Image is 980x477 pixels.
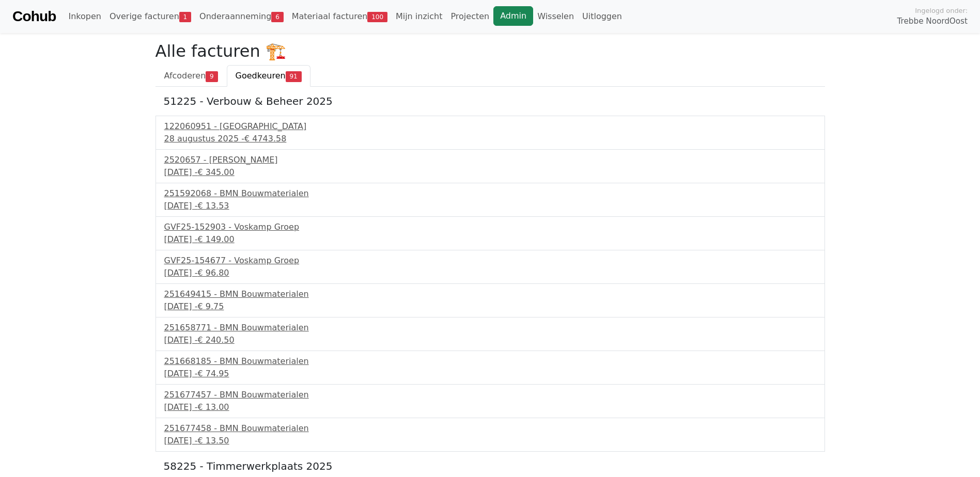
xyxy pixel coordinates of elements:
span: 1 [179,12,191,22]
span: 91 [286,71,302,82]
a: 2520657 - [PERSON_NAME][DATE] -€ 345.00 [164,154,816,179]
a: 251677458 - BMN Bouwmaterialen[DATE] -€ 13.50 [164,422,816,447]
a: Admin [493,6,533,26]
a: 122060951 - [GEOGRAPHIC_DATA]28 augustus 2025 -€ 4743.58 [164,120,816,145]
div: 251677457 - BMN Bouwmaterialen [164,389,816,401]
span: 6 [271,12,283,22]
a: Mijn inzicht [392,6,447,27]
span: € 4743.58 [244,134,286,144]
div: 2520657 - [PERSON_NAME] [164,154,816,166]
h2: Alle facturen 🏗️ [155,41,825,61]
span: 100 [367,12,387,22]
span: Ingelogd onder: [915,6,968,15]
div: [DATE] - [164,166,816,179]
div: [DATE] - [164,267,816,279]
a: GVF25-152903 - Voskamp Groep[DATE] -€ 149.00 [164,221,816,246]
span: € 149.00 [197,234,234,244]
div: 251649415 - BMN Bouwmaterialen [164,288,816,300]
div: 251592068 - BMN Bouwmaterialen [164,187,816,200]
a: 251677457 - BMN Bouwmaterialen[DATE] -€ 13.00 [164,389,816,414]
span: € 74.95 [197,369,229,378]
a: GVF25-154677 - Voskamp Groep[DATE] -€ 96.80 [164,255,816,279]
div: [DATE] - [164,200,816,212]
a: Cohub [12,4,56,29]
a: 251592068 - BMN Bouwmaterialen[DATE] -€ 13.53 [164,187,816,212]
h5: 58225 - Timmerwerkplaats 2025 [164,460,817,472]
div: 122060951 - [GEOGRAPHIC_DATA] [164,120,816,133]
span: € 240.50 [197,335,234,345]
a: 251649415 - BMN Bouwmaterialen[DATE] -€ 9.75 [164,288,816,313]
span: € 13.00 [197,402,229,412]
div: [DATE] - [164,233,816,246]
a: Wisselen [533,6,578,27]
a: Onderaanneming6 [195,6,288,27]
div: GVF25-152903 - Voskamp Groep [164,221,816,233]
a: Goedkeuren91 [227,65,310,87]
span: € 13.50 [197,436,229,446]
a: 251668185 - BMN Bouwmaterialen[DATE] -€ 74.95 [164,355,816,380]
a: Afcoderen9 [155,65,227,87]
div: 28 augustus 2025 - [164,133,816,145]
a: 251658771 - BMN Bouwmaterialen[DATE] -€ 240.50 [164,322,816,346]
div: GVF25-154677 - Voskamp Groep [164,255,816,267]
a: Overige facturen1 [105,6,195,27]
h5: 51225 - Verbouw & Beheer 2025 [164,95,817,107]
span: Afcoderen [164,71,206,81]
div: [DATE] - [164,435,816,447]
div: 251668185 - BMN Bouwmaterialen [164,355,816,368]
div: [DATE] - [164,300,816,313]
div: [DATE] - [164,334,816,346]
div: [DATE] - [164,401,816,414]
span: € 13.53 [197,201,229,211]
div: 251658771 - BMN Bouwmaterialen [164,322,816,334]
div: 251677458 - BMN Bouwmaterialen [164,422,816,435]
span: Goedkeuren [236,71,286,81]
span: 9 [206,71,217,82]
a: Materiaal facturen100 [288,6,392,27]
span: Trebbe NoordOost [897,15,968,27]
span: € 9.75 [197,301,224,311]
a: Uitloggen [578,6,626,27]
a: Projecten [446,6,493,27]
span: € 96.80 [197,268,229,278]
div: [DATE] - [164,368,816,380]
span: € 345.00 [197,167,234,177]
a: Inkopen [64,6,105,27]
